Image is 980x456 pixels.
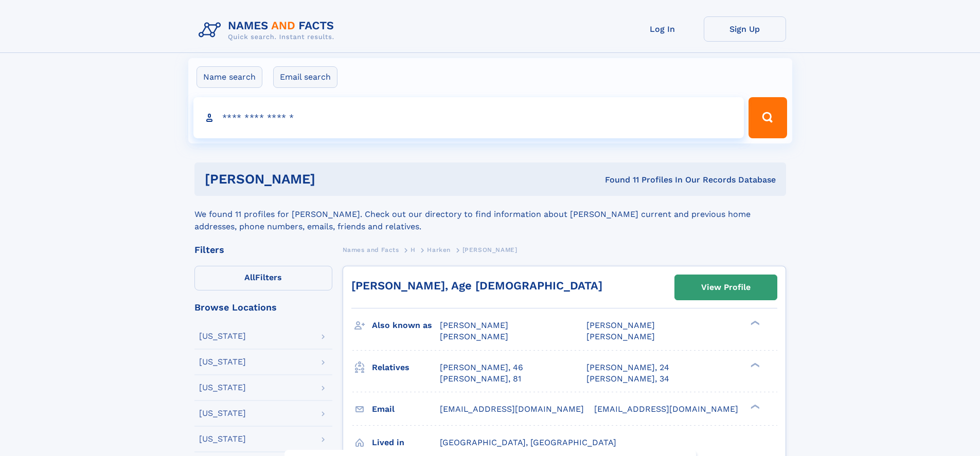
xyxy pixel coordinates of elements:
[621,16,704,42] a: Log In
[194,16,343,44] img: Logo Names and Facts
[440,362,523,373] a: [PERSON_NAME], 46
[372,400,440,418] h3: Email
[748,320,760,326] div: ❯
[427,243,451,256] a: Harken
[427,246,451,253] span: Harken
[748,403,760,410] div: ❯
[205,173,460,186] h1: [PERSON_NAME]
[194,196,786,233] div: We found 11 profiles for [PERSON_NAME]. Check out our directory to find information about [PERSON...
[193,97,744,138] input: search input
[586,332,655,341] span: [PERSON_NAME]
[460,174,776,186] div: Found 11 Profiles In Our Records Database
[199,332,246,340] div: [US_STATE]
[440,404,584,414] span: [EMAIL_ADDRESS][DOMAIN_NAME]
[199,384,246,392] div: [US_STATE]
[199,435,246,443] div: [US_STATE]
[411,243,416,256] a: H
[273,66,337,88] label: Email search
[411,246,416,253] span: H
[372,434,440,451] h3: Lived in
[194,266,332,290] label: Filters
[199,358,246,366] div: [US_STATE]
[440,320,508,330] span: [PERSON_NAME]
[586,373,669,385] a: [PERSON_NAME], 34
[701,276,751,299] div: View Profile
[462,246,518,253] span: [PERSON_NAME]
[704,16,786,42] a: Sign Up
[440,437,616,447] span: [GEOGRAPHIC_DATA], [GEOGRAPHIC_DATA]
[372,317,440,334] h3: Also known as
[675,275,777,300] a: View Profile
[197,66,262,88] label: Name search
[244,272,255,282] span: All
[343,243,399,256] a: Names and Facts
[594,404,738,414] span: [EMAIL_ADDRESS][DOMAIN_NAME]
[351,279,602,292] a: [PERSON_NAME], Age [DEMOGRAPHIC_DATA]
[199,409,246,417] div: [US_STATE]
[194,303,332,312] div: Browse Locations
[372,359,440,376] h3: Relatives
[194,245,332,254] div: Filters
[586,362,669,373] a: [PERSON_NAME], 24
[749,97,787,138] button: Search Button
[586,320,655,330] span: [PERSON_NAME]
[748,361,760,368] div: ❯
[440,332,508,341] span: [PERSON_NAME]
[440,373,521,385] a: [PERSON_NAME], 81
